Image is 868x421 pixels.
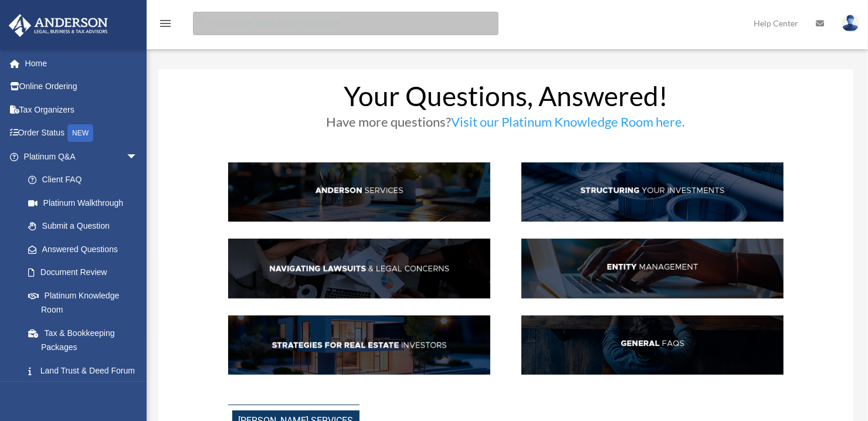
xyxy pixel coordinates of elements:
[521,315,784,375] img: GenFAQ_hdr
[16,261,155,284] a: Document Review
[228,315,491,375] img: StratsRE_hdr
[5,14,111,37] img: Anderson Advisors Platinum Portal
[842,15,859,32] img: User Pic
[196,16,209,29] i: search
[158,21,172,30] a: menu
[228,116,784,134] h3: Have more questions?
[521,239,784,298] img: EntManag_hdr
[16,359,155,382] a: Land Trust & Deed Forum
[16,237,155,261] a: Answered Questions
[228,162,491,222] img: AndServ_hdr
[452,114,686,135] a: Visit our Platinum Knowledge Room here.
[8,145,155,168] a: Platinum Q&Aarrow_drop_down
[16,284,155,321] a: Platinum Knowledge Room
[521,162,784,222] img: StructInv_hdr
[8,52,155,75] a: Home
[16,168,150,192] a: Client FAQ
[8,98,155,121] a: Tax Organizers
[16,321,155,359] a: Tax & Bookkeeping Packages
[8,75,155,99] a: Online Ordering
[228,83,784,116] h1: Your Questions, Answered!
[16,191,155,215] a: Platinum Walkthrough
[158,16,172,30] i: menu
[67,124,93,142] div: NEW
[16,215,155,238] a: Submit a Question
[126,145,150,169] span: arrow_drop_down
[8,121,155,145] a: Order StatusNEW
[228,239,491,298] img: NavLaw_hdr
